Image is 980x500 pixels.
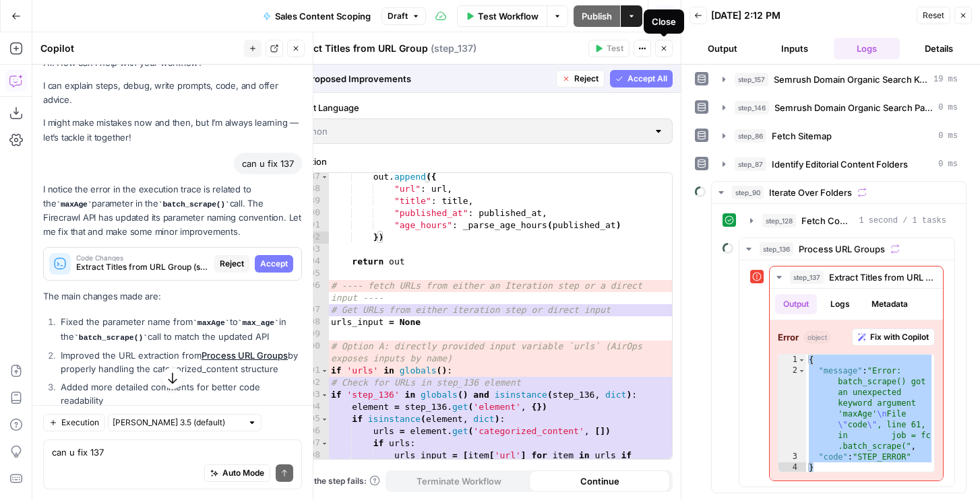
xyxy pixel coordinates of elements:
span: Toggle code folding, row 101 [321,365,328,377]
span: Proposed Improvements [306,72,551,85]
button: Output [775,294,817,314]
span: step_157 [735,73,768,86]
li: Improved the URL extraction from by properly handling the categorized_content structure [57,349,302,376]
p: I notice the error in the execution trace is related to the parameter in the call. The Firecrawl ... [43,182,302,240]
span: object [804,331,830,343]
div: Copilot [40,42,240,55]
button: Logs [822,294,858,314]
div: Extract Titles from URL Group [290,42,584,55]
span: step_136 [760,242,793,256]
span: Accept [260,258,288,270]
span: Publish [582,9,612,23]
button: Details [905,38,972,59]
span: step_137 [790,271,824,284]
div: can u fix 137 [234,153,302,174]
strong: Error [778,330,799,344]
button: 19 ms [714,69,966,90]
span: Toggle code folding, rows 107 through 108 [321,437,328,450]
button: Execution [43,414,105,431]
button: Accept All [610,70,673,87]
span: Reject [220,258,244,270]
button: Sales Content Scoping [255,5,379,27]
button: Test Workflow [457,5,547,27]
button: 0 ms [714,97,966,118]
p: The main changes made are: [43,289,302,303]
button: Metadata [863,294,916,314]
li: Fixed the parameter name from to in the call to match the updated API [57,315,302,345]
div: 1 [778,355,806,365]
label: Select Language [290,101,673,114]
span: Toggle code folding, row 2 [798,365,805,376]
button: Reject [556,70,605,87]
span: Semrush Domain Organic Search Pages [774,101,933,114]
input: Claude Sonnet 3.5 (default) [113,416,242,429]
code: maxAge [193,319,230,327]
div: 3 [778,452,806,462]
p: I might make mistakes now and then, but I’m always learning — let’s tackle it together! [43,116,302,144]
span: step_90 [732,186,764,199]
span: step_146 [735,101,769,114]
div: 4 [778,462,806,473]
code: max_age [238,319,279,327]
span: Reject [574,73,599,85]
span: step_86 [735,129,766,143]
span: Toggle code folding, rows 87 through 92 [321,171,328,183]
button: Accept [255,255,293,273]
code: maxAge [56,201,92,209]
span: Process URL Groups [799,242,885,256]
span: Fetch Complete Content URLs [801,214,853,227]
button: Test [588,40,630,57]
span: Fetch Sitemap [772,129,832,143]
span: Toggle code folding, rows 103 through 108 [321,389,328,401]
span: Iterate Over Folders [769,186,852,199]
button: Auto Mode [204,464,270,482]
button: Draft [381,7,426,25]
button: 0 ms [714,125,966,147]
span: Execution [61,417,99,429]
span: Identify Editorial Content Folders [772,157,908,171]
span: Code Changes [76,254,209,261]
span: 19 ms [933,73,958,85]
span: step_87 [735,157,766,171]
a: When the step fails: [290,475,380,487]
span: Fix with Copilot [870,331,929,343]
a: Process URL Groups [202,350,288,361]
span: Semrush Domain Organic Search Keywords [774,73,928,86]
span: Accept All [627,73,667,85]
li: Added more detailed comments for better code readability [57,380,302,407]
button: Fix with Copilot [852,328,935,346]
button: Terminate Workflow [388,470,529,492]
button: Output [690,38,756,59]
span: Extract Titles from URL Group [829,271,935,284]
button: 1 second / 1 tasks [742,210,954,231]
p: I can explain steps, debug, write prompts, code, and offer advice. [43,79,302,107]
span: Terminate Workflow [417,474,501,488]
code: batch_scrape() [158,201,230,209]
span: Sales Content Scoping [275,9,371,23]
span: ( step_137 ) [431,42,477,55]
span: 0 ms [938,158,958,170]
input: Python [299,124,648,138]
div: 2 [778,365,806,452]
span: Toggle code folding, rows 105 through 108 [321,413,328,425]
span: Auto Mode [222,467,264,479]
code: batch_scrape() [74,334,148,342]
span: step_128 [762,214,796,227]
span: Test Workflow [478,9,539,23]
span: 0 ms [938,130,958,142]
span: Extract Titles from URL Group (step_137) [76,261,209,273]
button: Publish [574,5,620,27]
label: Function [290,155,673,168]
span: Draft [388,10,408,22]
button: Reject [214,255,249,273]
span: Test [607,42,623,55]
button: Logs [834,38,900,59]
button: Inputs [762,38,828,59]
span: Reset [923,9,944,22]
span: Toggle code folding, rows 1 through 4 [798,355,805,365]
span: Continue [580,474,619,488]
button: Reset [917,7,950,24]
span: 0 ms [938,102,958,114]
button: 0 ms [714,153,966,175]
